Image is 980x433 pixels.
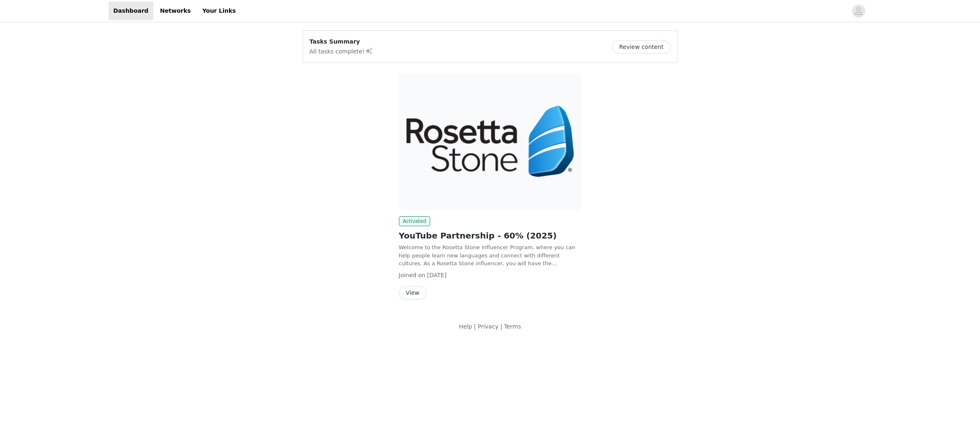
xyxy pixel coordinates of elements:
span: | [500,323,503,330]
a: View [399,290,426,296]
a: Networks [155,2,196,20]
a: Privacy [477,323,498,330]
a: Help [459,323,472,330]
a: Your Links [197,2,241,20]
span: | [474,323,476,330]
span: [DATE] [427,272,447,278]
span: Joined on [399,272,426,278]
p: Welcome to the Rosetta Stone Influencer Program, where you can help people learn new languages an... [399,243,582,268]
button: View [399,286,426,299]
div: avatar [855,5,862,18]
p: All tasks complete! [310,46,373,56]
a: Dashboard [109,2,153,20]
span: Activated [399,216,431,226]
a: Terms [504,323,521,330]
h2: YouTube Partnership - 60% (2025) [399,229,582,242]
img: IXL Learning (HQ) [399,73,582,210]
button: Review content [612,40,670,53]
p: Tasks Summary [310,37,373,46]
